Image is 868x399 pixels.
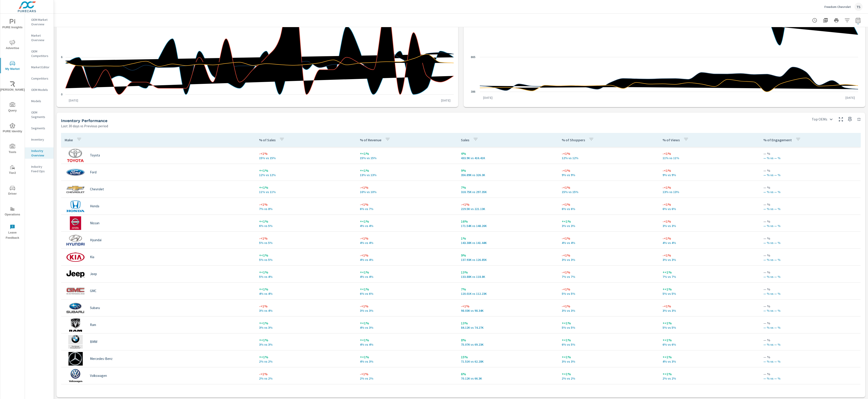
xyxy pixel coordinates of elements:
[31,49,50,58] p: OEM Competitors
[360,173,453,177] p: 13% vs 13%
[763,168,857,173] p: — %
[66,284,85,298] img: logo-150.png
[663,151,756,156] p: -<1%
[360,286,453,292] p: +<1%
[763,377,857,380] p: — % vs — %
[90,340,97,344] p: BMW
[259,156,353,160] p: 15% vs 15%
[562,207,655,211] p: 6% vs 6%
[25,163,54,175] div: Industry Fixed Ops
[763,303,857,309] p: — %
[90,204,99,208] p: Honda
[461,275,554,279] p: 133,884 vs 118,801
[90,187,104,191] p: Chevrolet
[562,286,655,292] p: -<1%
[854,3,863,11] div: TS
[66,318,85,332] img: logo-150.png
[360,292,453,295] p: 6% vs 6%
[61,123,108,129] p: Last 30 days vs Previous period
[31,87,50,92] p: OEM Models
[854,16,863,25] button: Select Date Range
[360,241,453,245] p: 4% vs 4%
[360,202,453,207] p: -<1%
[846,116,854,123] span: Save this to your personalized report
[31,126,50,130] p: Segments
[360,151,453,156] p: +<1%
[763,320,857,326] p: — %
[763,253,857,258] p: — %
[360,236,453,241] p: -<1%
[2,40,23,51] span: Advertise
[663,292,756,295] p: 5% vs 5%
[562,292,655,295] p: 5% vs 5%
[663,320,756,326] p: +<1%
[562,173,655,177] p: 9% vs 9%
[259,371,353,377] p: -<1%
[259,151,353,156] p: -<1%
[562,258,655,262] p: 3% vs 3%
[562,219,655,224] p: +<1%
[562,185,655,190] p: -<1%
[2,185,23,196] span: Driver
[90,272,97,276] p: Jeep
[821,16,830,25] button: "Export Report to PDF"
[663,224,756,228] p: 3% vs 3%
[763,258,857,262] p: — % vs — %
[2,206,23,217] span: Operations
[763,138,792,142] p: % of Engagement
[259,337,353,343] p: +<1%
[461,320,554,326] p: 13%
[461,360,554,363] p: 71,512 vs 62,279
[562,253,655,258] p: -<1%
[461,241,554,245] p: 143,377 vs 141,443
[66,149,85,162] img: logo-150.png
[855,116,863,123] button: Minimize Widget
[461,269,554,275] p: 13%
[663,138,680,142] p: % of Views
[25,125,54,132] div: Segments
[663,275,756,279] p: 7% vs 7%
[461,292,554,295] p: 120,009 vs 112,231
[25,86,54,93] div: OEM Models
[562,275,655,279] p: 7% vs 7%
[663,354,756,360] p: +<1%
[2,61,23,72] span: My Market
[360,219,453,224] p: +<1%
[461,224,554,228] p: 171,536 vs 148,263
[2,144,23,155] span: Tools
[461,326,554,329] p: 84,120 vs 74,265
[360,303,453,309] p: -<1%
[31,17,50,26] p: OEM Market Overview
[763,371,857,377] p: — %
[90,170,97,174] p: Ford
[90,255,94,259] p: Kia
[763,360,857,363] p: — % vs — %
[31,110,50,119] p: OEM Segments
[763,207,857,211] p: — % vs — %
[259,275,353,279] p: 5% vs 4%
[480,95,496,100] p: [DATE]
[461,371,554,377] p: 6%
[809,115,835,123] div: Top OEMs
[471,90,475,93] text: 386
[259,354,353,360] p: +<1%
[763,156,857,160] p: — % vs — %
[461,354,554,360] p: 15%
[471,56,475,59] text: 865
[461,258,554,262] p: 137,931 vs 126,846
[763,202,857,207] p: — %
[461,236,554,241] p: 1%
[763,269,857,275] p: — %
[763,343,857,346] p: — % vs — %
[663,360,756,363] p: 4% vs 3%
[25,147,54,159] div: Industry Overview
[562,156,655,160] p: 12% vs 12%
[259,253,353,258] p: +<1%
[663,168,756,173] p: -<1%
[461,219,554,224] p: 16%
[763,173,857,177] p: — % vs — %
[90,306,100,310] p: Subaru
[259,343,353,346] p: 3% vs 3%
[259,241,353,245] p: 5% vs 5%
[61,118,107,123] h5: Inventory Performance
